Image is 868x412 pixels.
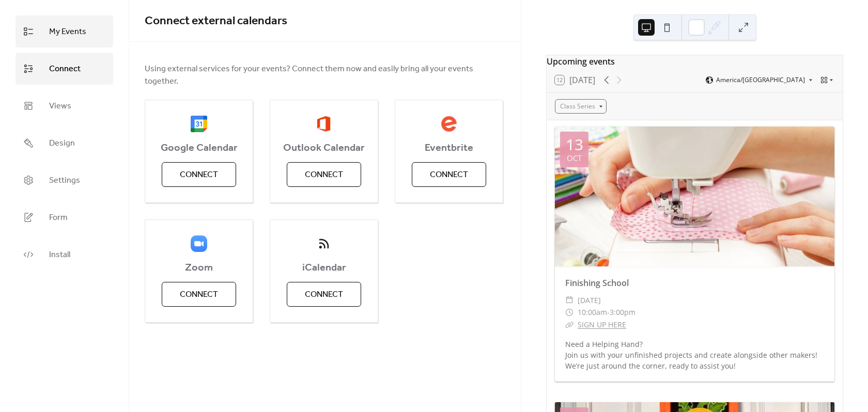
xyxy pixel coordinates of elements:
span: Google Calendar [145,142,253,154]
img: outlook [317,116,331,132]
img: zoom [191,235,207,252]
span: Connect [305,289,343,301]
span: Connect [430,169,468,181]
div: Need a Helping Hand? Join us with your unfinished projects and create alongside other makers! We’... [555,339,834,371]
span: 3:00pm [610,306,636,319]
button: Connect [412,162,486,187]
span: - [607,306,610,319]
a: Settings [16,164,113,196]
span: Zoom [145,262,253,274]
span: Connect [180,169,218,181]
button: Connect [162,282,236,307]
span: America/[GEOGRAPHIC_DATA] [716,77,805,83]
div: Oct [567,154,582,162]
a: Finishing School [565,277,629,289]
a: Views [16,90,113,122]
span: Connect [180,289,218,301]
span: Install [49,247,70,263]
img: eventbrite [441,116,457,132]
span: Form [49,210,68,226]
span: [DATE] [578,294,601,307]
button: Connect [287,282,361,307]
img: google [191,116,207,132]
img: ical [316,235,332,252]
span: Views [49,98,71,115]
span: Settings [49,172,80,189]
a: Form [16,201,113,233]
span: Design [49,135,75,152]
div: Upcoming events [547,55,843,68]
button: Connect [162,162,236,187]
div: ​ [565,294,574,307]
div: 13 [566,137,583,152]
button: Connect [287,162,361,187]
a: SIGN UP HERE [578,320,626,329]
span: 10:00am [578,306,607,319]
span: Eventbrite [395,142,503,154]
a: Install [16,239,113,271]
div: ​ [565,306,574,319]
a: My Events [16,15,113,47]
span: iCalendar [270,262,378,274]
a: Connect [16,53,113,85]
span: Outlook Calendar [270,142,378,154]
span: My Events [49,24,86,40]
span: Connect external calendars [145,10,287,33]
span: Connect [305,169,343,181]
a: Design [16,127,113,159]
div: ​ [565,319,574,331]
span: Connect [49,61,81,77]
span: Using external services for your events? Connect them now and easily bring all your events together. [145,63,505,88]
